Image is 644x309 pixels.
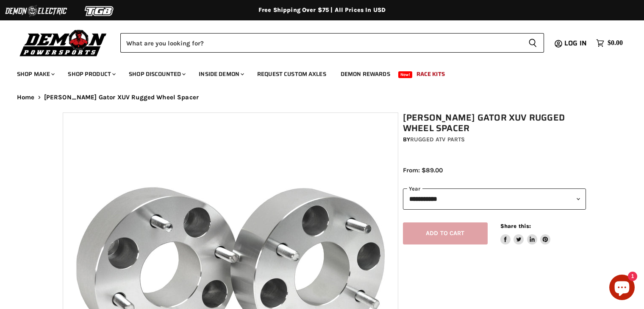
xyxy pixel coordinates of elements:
button: Search [522,33,544,53]
div: by [403,135,586,144]
img: Demon Powersports [17,28,110,58]
span: Share this: [500,223,531,229]
img: TGB Logo 2 [68,3,131,19]
select: year [403,188,586,209]
a: Rugged ATV Parts [410,136,465,143]
inbox-online-store-chat: Shopify online store chat [607,275,637,302]
aside: Share this: [500,222,551,245]
ul: Main menu [11,62,621,83]
a: Home [17,94,35,101]
a: Log in [561,39,592,47]
a: Demon Rewards [334,65,397,83]
img: Demon Electric Logo 2 [4,3,68,19]
form: Product [120,33,544,53]
a: Shop Product [61,65,121,83]
input: Search [120,33,522,53]
span: Log in [564,38,587,48]
a: Request Custom Axles [251,65,333,83]
a: Race Kits [410,65,451,83]
span: New! [398,71,413,78]
span: From: $89.00 [403,166,443,174]
a: Inside Demon [192,65,249,83]
h1: [PERSON_NAME] Gator XUV Rugged Wheel Spacer [403,112,586,134]
span: $0.00 [608,39,623,47]
a: Shop Discounted [122,65,191,83]
a: Shop Make [11,65,60,83]
a: $0.00 [592,37,627,49]
span: [PERSON_NAME] Gator XUV Rugged Wheel Spacer [44,94,199,101]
